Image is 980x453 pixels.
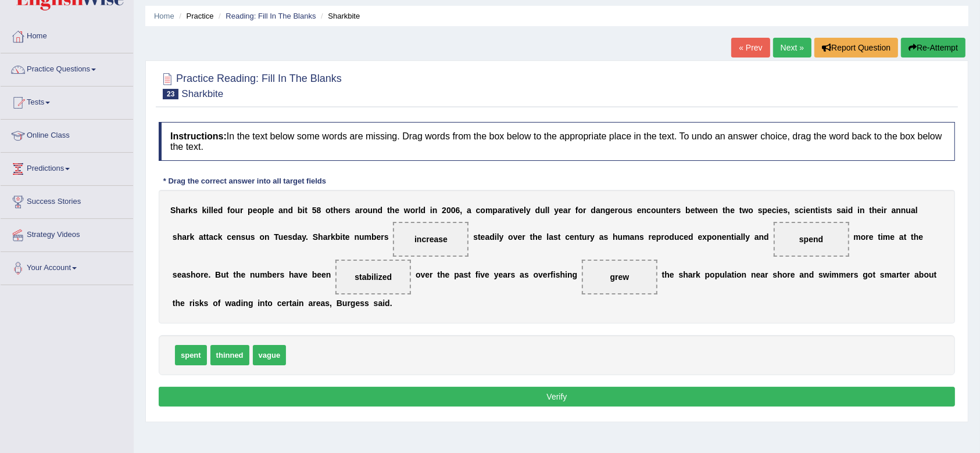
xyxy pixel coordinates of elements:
[742,206,749,215] b: w
[173,232,177,242] b: s
[578,206,584,215] b: o
[230,206,235,215] b: o
[745,232,750,242] b: y
[524,206,526,215] b: l
[359,232,364,242] b: u
[558,232,561,242] b: t
[530,232,533,242] b: t
[582,260,657,294] span: Drop target
[245,232,251,242] b: u
[467,206,471,215] b: a
[154,12,174,20] a: Home
[456,206,460,215] b: 6
[363,206,368,215] b: o
[489,232,495,242] b: d
[604,232,609,242] b: s
[240,206,243,215] b: r
[570,232,574,242] b: e
[241,232,246,242] b: s
[515,206,520,215] b: v
[559,206,563,215] b: e
[799,235,823,244] span: spend
[236,232,241,242] b: n
[368,206,373,215] b: u
[460,206,462,215] b: ,
[378,206,383,215] b: d
[591,206,596,215] b: d
[253,206,257,215] b: e
[355,232,360,242] b: n
[371,232,377,242] b: b
[335,260,411,294] span: Drop target
[639,232,644,242] b: s
[1,53,133,82] a: Practice Questions
[209,232,213,242] b: a
[355,206,360,215] b: a
[630,232,635,242] b: a
[538,232,542,242] b: e
[828,206,832,215] b: s
[810,206,816,215] b: n
[177,232,183,242] b: h
[218,232,223,242] b: k
[741,232,743,242] b: l
[901,38,965,57] button: Re-Attempt
[404,206,410,215] b: w
[364,232,371,242] b: m
[649,232,652,242] b: r
[421,206,426,215] b: d
[783,206,788,215] b: s
[199,232,203,242] b: a
[674,232,679,242] b: u
[526,206,531,215] b: y
[159,70,342,99] h2: Practice Reading: Fill In The Blanks
[251,232,255,242] b: s
[906,206,911,215] b: u
[698,232,703,242] b: e
[213,206,218,215] b: e
[666,206,669,215] b: t
[373,206,378,215] b: n
[226,12,316,20] a: Reading: Fill In The Blanks
[723,206,725,215] b: t
[702,232,707,242] b: x
[799,206,804,215] b: c
[343,206,346,215] b: r
[670,232,675,242] b: d
[664,232,670,242] b: o
[575,206,578,215] b: f
[390,206,395,215] b: h
[381,232,384,242] b: r
[707,232,712,242] b: p
[615,206,618,215] b: r
[618,206,623,215] b: o
[814,38,898,57] button: Report Question
[553,232,558,242] b: s
[202,206,207,215] b: k
[318,232,323,242] b: h
[754,232,759,242] b: a
[317,206,321,215] b: 8
[587,232,590,242] b: r
[432,206,438,215] b: n
[264,232,270,242] b: n
[395,206,399,215] b: e
[568,206,571,215] b: r
[188,206,193,215] b: k
[915,206,918,215] b: l
[549,232,553,242] b: a
[335,232,341,242] b: b
[231,232,236,242] b: e
[274,232,278,242] b: T
[518,232,523,242] b: e
[318,10,360,21] li: Sharkbite
[499,232,504,242] b: y
[743,232,745,242] b: l
[590,232,595,242] b: y
[481,232,485,242] b: e
[345,232,350,242] b: e
[565,232,570,242] b: c
[688,232,693,242] b: d
[193,206,198,215] b: s
[618,232,623,242] b: u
